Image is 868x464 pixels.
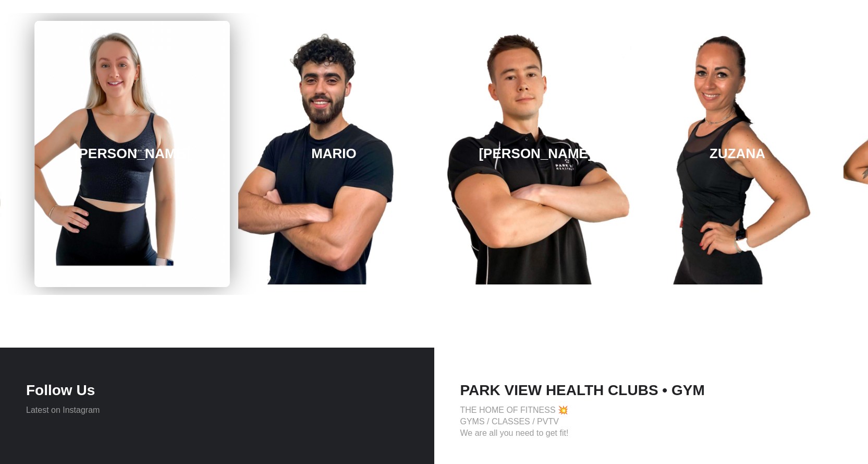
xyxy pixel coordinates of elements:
[26,382,408,399] h4: Follow Us
[440,23,631,284] a: [PERSON_NAME]
[459,329,509,338] b: START NOW
[642,23,833,284] a: ZUZANA
[479,146,592,162] h3: [PERSON_NAME]
[460,382,842,399] h4: PARK VIEW HEALTH CLUBS • GYM
[74,146,190,162] h3: [PERSON_NAME]
[460,404,842,439] p: THE HOME OF FITNESS 💥 GYMS / CLASSES / PVTV We are all you need to get fit!
[1,322,867,346] p: 14 day free trial to PVTV -
[26,404,408,416] p: Latest on Instagram
[238,23,430,284] a: MARIO
[311,146,357,162] h3: MARIO
[710,146,765,162] h3: ZUZANA
[1,322,867,346] a: 14 day free trial to PVTV -START NOW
